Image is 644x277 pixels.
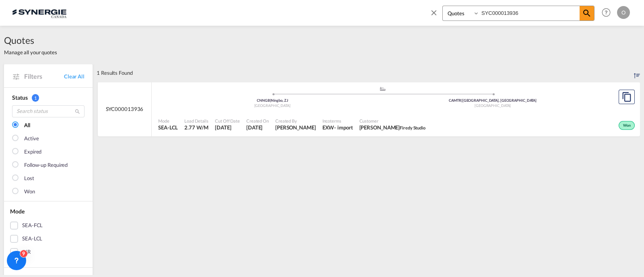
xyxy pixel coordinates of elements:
[619,90,635,104] button: Copy Quote
[12,94,85,102] div: Status 1
[617,6,630,19] div: O
[429,8,438,17] md-icon: icon-close
[22,222,43,230] div: SEA-FCL
[74,109,80,115] md-icon: icon-magnify
[599,6,613,19] span: Help
[634,64,640,82] div: Sort by: Created On
[580,6,594,21] span: icon-magnify
[400,125,425,130] span: Firedy Studio
[254,103,291,108] span: [GEOGRAPHIC_DATA]
[32,94,39,102] span: 1
[184,124,208,131] span: 2.77 W/M
[10,235,87,243] md-checkbox: SEA-LCL
[378,87,388,91] md-icon: assets/icons/custom/ship-fill.svg
[215,124,240,131] span: 8 Aug 2025
[12,105,85,117] input: Search status
[4,49,57,56] span: Manage all your quotes
[479,6,580,20] input: Enter Quotation Number
[257,98,288,103] span: CNNGB Ningbo, ZJ
[24,188,35,196] div: Won
[322,124,334,131] div: EXW
[322,118,353,124] span: Incoterms
[184,118,208,124] span: Load Details
[334,124,353,131] div: - import
[623,123,633,129] span: Won
[10,248,87,256] md-checkbox: AIR
[22,248,31,256] div: AIR
[619,121,635,130] div: Won
[64,73,85,80] a: Clear All
[461,98,462,103] span: |
[275,124,316,131] span: Adriana Groposila
[622,92,632,102] md-icon: assets/icons/custom/copyQuote.svg
[12,94,27,101] span: Status
[246,124,269,131] span: 8 Aug 2025
[582,8,592,18] md-icon: icon-magnify
[10,222,87,230] md-checkbox: SEA-FCL
[429,6,442,25] span: icon-close
[24,174,34,183] div: Lost
[24,72,64,81] span: Filters
[359,118,425,124] span: Customer
[158,118,178,124] span: Mode
[10,208,25,215] span: Mode
[24,148,41,156] div: Expired
[275,118,316,124] span: Created By
[24,121,30,129] div: All
[270,98,271,103] span: |
[4,34,57,47] span: Quotes
[449,98,537,103] span: CAMTR [GEOGRAPHIC_DATA], [GEOGRAPHIC_DATA]
[24,161,68,169] div: Follow-up Required
[322,124,353,131] div: EXW import
[98,82,640,137] div: SYC000013936 assets/icons/custom/ship-fill.svgassets/icons/custom/roll-o-plane.svgOriginNingbo, Z...
[97,64,133,82] div: 1 Results Found
[599,6,617,20] div: Help
[359,124,425,131] span: Marie Claude Firedy Studio
[12,4,66,22] img: 1f56c880d42311ef80fc7dca854c8e59.png
[106,105,144,113] span: SYC000013936
[22,235,42,243] div: SEA-LCL
[475,103,511,108] span: [GEOGRAPHIC_DATA]
[215,118,240,124] span: Cut Off Date
[246,118,269,124] span: Created On
[158,124,178,131] span: SEA-LCL
[24,135,39,143] div: Active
